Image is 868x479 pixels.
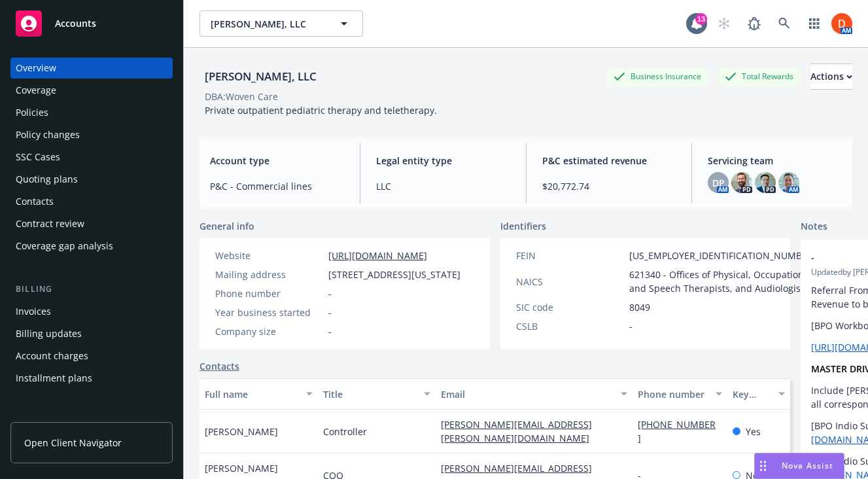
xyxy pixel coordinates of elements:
div: Website [215,249,323,262]
a: Invoices [10,301,173,322]
button: Email [436,378,633,410]
div: Business Insurance [607,68,708,84]
span: Accounts [55,18,96,29]
span: LLC [376,179,510,193]
span: P&C estimated revenue [542,154,676,168]
a: [PERSON_NAME][EMAIL_ADDRESS][PERSON_NAME][DOMAIN_NAME] [441,418,600,444]
a: Contacts [200,359,239,373]
button: Title [318,378,436,410]
a: Billing updates [10,323,173,344]
div: Title [323,387,417,401]
div: Policy changes [16,124,80,145]
span: [US_EMPLOYER_IDENTIFICATION_NUMBER] [629,249,816,262]
div: Billing updates [16,323,82,344]
a: Accounts [10,5,173,42]
img: photo [755,172,776,193]
a: Coverage [10,80,173,101]
div: SIC code [516,300,624,314]
div: Contacts [16,191,54,212]
a: Search [771,10,797,37]
span: Notes [801,219,827,235]
button: Phone number [633,378,727,410]
div: Actions [810,64,852,89]
span: General info [200,219,254,233]
a: Contacts [10,191,173,212]
img: photo [831,13,852,34]
span: [PERSON_NAME] [205,425,278,438]
div: [PERSON_NAME], LLC [200,68,322,85]
span: $20,772.74 [542,179,676,193]
div: Total Rewards [718,68,800,84]
span: [PERSON_NAME], LLC [211,17,324,31]
span: P&C - Commercial lines [210,179,344,193]
div: Installment plans [16,368,92,389]
a: Policies [10,102,173,123]
button: Key contact [727,378,790,410]
span: Open Client Navigator [24,436,122,450]
button: Nova Assist [754,453,844,479]
span: 621340 - Offices of Physical, Occupational and Speech Therapists, and Audiologists [629,268,816,295]
span: - [328,325,332,338]
a: Overview [10,58,173,79]
button: Actions [810,63,852,90]
a: Quoting plans [10,169,173,190]
div: Contract review [16,213,84,234]
span: Private outpatient pediatric therapy and teletherapy. [205,104,437,116]
div: Key contact [733,387,771,401]
a: Contract review [10,213,173,234]
span: Legal entity type [376,154,510,168]
div: Coverage [16,80,56,101]
a: Start snowing [711,10,737,37]
div: Phone number [638,387,707,401]
a: Report a Bug [741,10,767,37]
a: Policy changes [10,124,173,145]
span: - [629,319,633,333]
div: Quoting plans [16,169,78,190]
div: Billing [10,283,173,296]
span: Identifiers [500,219,546,233]
div: Company size [215,325,323,338]
button: [PERSON_NAME], LLC [200,10,363,37]
div: 13 [695,13,707,25]
div: Year business started [215,306,323,319]
a: SSC Cases [10,147,173,168]
a: Account charges [10,346,173,366]
span: 8049 [629,300,650,314]
div: Phone number [215,287,323,300]
div: Mailing address [215,268,323,281]
span: Controller [323,425,367,438]
span: Nova Assist [782,460,833,471]
div: Overview [16,58,56,79]
div: DBA: Woven Care [205,90,278,103]
span: Servicing team [708,154,842,168]
span: - [328,287,332,300]
span: - [328,306,332,319]
a: Switch app [801,10,827,37]
button: Full name [200,378,318,410]
a: [URL][DOMAIN_NAME] [328,249,427,262]
span: Yes [746,425,761,438]
div: SSC Cases [16,147,60,168]
div: Drag to move [755,453,771,478]
a: [PHONE_NUMBER] [638,418,716,444]
div: Full name [205,387,298,401]
div: FEIN [516,249,624,262]
div: NAICS [516,275,624,289]
a: Installment plans [10,368,173,389]
a: Coverage gap analysis [10,236,173,257]
div: Invoices [16,301,51,322]
div: Coverage gap analysis [16,236,113,257]
img: photo [778,172,799,193]
div: CSLB [516,319,624,333]
div: Email [441,387,613,401]
span: DP [712,176,725,190]
span: [STREET_ADDRESS][US_STATE] [328,268,460,281]
img: photo [731,172,752,193]
div: Policies [16,102,48,123]
span: Account type [210,154,344,168]
div: Account charges [16,346,88,366]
